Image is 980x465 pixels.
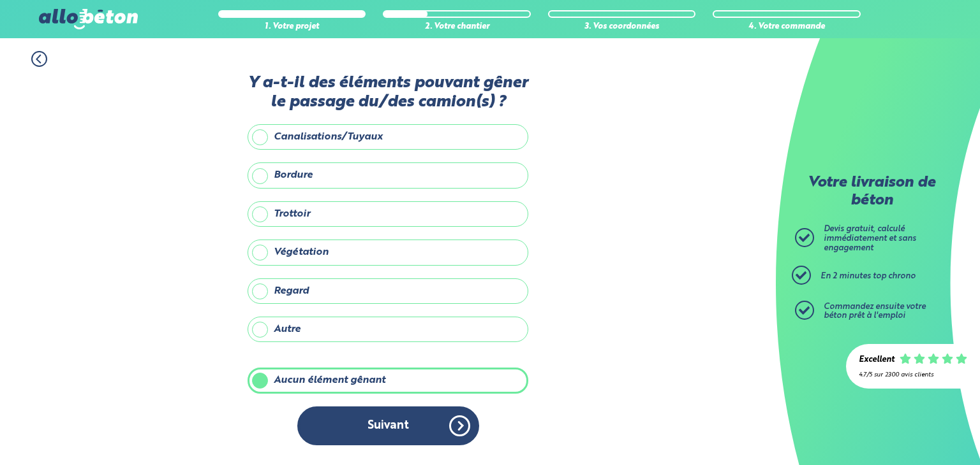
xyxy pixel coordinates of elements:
label: Aucun élément gênant [248,368,528,393]
span: Devis gratuit, calculé immédiatement et sans engagement [824,225,916,252]
div: 3. Vos coordonnées [548,22,696,32]
p: Votre livraison de béton [798,175,945,210]
div: 4.7/5 sur 2300 avis clients [859,371,967,378]
label: Végétation [248,240,528,265]
label: Trottoir [248,201,528,227]
label: Regard [248,278,528,304]
div: Excellent [859,355,895,365]
img: allobéton [39,9,137,29]
label: Y a-t-il des éléments pouvant gêner le passage du/des camion(s) ? [248,74,528,111]
label: Bordure [248,162,528,188]
button: Suivant [297,406,479,445]
div: 1. Votre projet [218,22,366,32]
iframe: Help widget launcher [866,415,966,451]
div: 4. Votre commande [713,22,861,32]
div: 2. Votre chantier [383,22,531,32]
label: Autre [248,317,528,342]
span: Commandez ensuite votre béton prêt à l'emploi [824,303,926,320]
label: Canalisations/Tuyaux [248,124,528,150]
span: En 2 minutes top chrono [820,272,916,280]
